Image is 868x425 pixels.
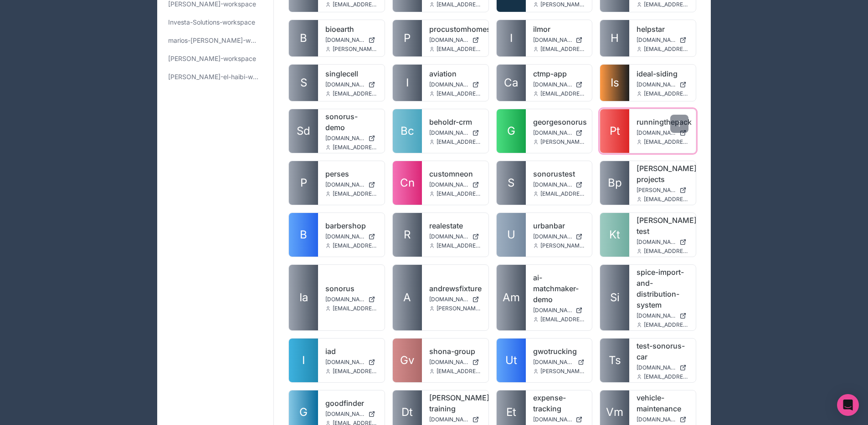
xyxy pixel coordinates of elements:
[497,339,526,382] a: Ut
[540,138,585,146] span: [PERSON_NAME][EMAIL_ADDRESS][DOMAIN_NAME]
[644,248,688,255] span: [EMAIL_ADDRESS][DOMAIN_NAME]
[168,36,259,45] span: marios-[PERSON_NAME]-workspace
[533,168,585,179] a: sonorustest
[637,267,688,310] a: spice-import-and-distribution-system
[600,109,629,153] a: Pt
[429,359,468,366] span: [DOMAIN_NAME]
[168,18,255,27] span: Investa-Solutions-workspace
[325,181,365,188] span: [DOMAIN_NAME]
[533,36,572,44] span: [DOMAIN_NAME]
[611,76,619,90] span: Is
[533,307,572,314] span: [DOMAIN_NAME]
[437,1,481,8] span: [EMAIL_ADDRESS][DOMAIN_NAME]
[540,368,585,375] span: [PERSON_NAME][EMAIL_ADDRESS][DOMAIN_NAME]
[401,124,414,138] span: Bc
[610,124,620,138] span: Pt
[437,46,481,53] span: [EMAIL_ADDRESS][DOMAIN_NAME]
[299,405,308,420] span: G
[533,24,585,35] a: ilmor
[637,187,676,194] span: [PERSON_NAME][DOMAIN_NAME]
[429,359,481,366] a: [DOMAIN_NAME]
[503,290,520,305] span: Am
[429,24,481,35] a: procustomhomes
[533,68,585,79] a: ctmp-app
[325,359,377,366] a: [DOMAIN_NAME]
[325,296,377,303] a: [DOMAIN_NAME]
[289,20,318,56] a: B
[289,213,318,257] a: B
[429,36,468,44] span: [DOMAIN_NAME]
[644,138,688,146] span: [EMAIL_ADDRESS][DOMAIN_NAME]
[437,190,481,197] span: [EMAIL_ADDRESS][DOMAIN_NAME]
[637,116,688,127] a: runningthepack
[404,31,411,46] span: P
[406,76,409,90] span: I
[429,168,481,179] a: customneon
[429,296,481,303] a: [DOMAIN_NAME]
[289,109,318,153] a: Sd
[533,181,572,188] span: [DOMAIN_NAME]
[497,109,526,153] a: G
[168,54,256,63] span: [PERSON_NAME]-workspace
[600,339,629,382] a: Ts
[606,405,623,420] span: Vm
[333,90,377,97] span: [EMAIL_ADDRESS][DOMAIN_NAME]
[497,213,526,257] a: U
[429,416,481,423] a: [DOMAIN_NAME]
[325,168,377,179] a: perses
[325,81,365,88] span: [DOMAIN_NAME]
[533,272,585,305] a: ai-matchmaker-demo
[637,81,676,88] span: [DOMAIN_NAME]
[637,238,676,246] span: [DOMAIN_NAME]
[437,90,481,97] span: [EMAIL_ADDRESS][DOMAIN_NAME]
[300,228,307,242] span: B
[325,233,365,240] span: [DOMAIN_NAME]
[507,228,515,242] span: U
[403,290,411,305] span: A
[429,181,481,188] a: [DOMAIN_NAME]
[608,176,622,190] span: Bp
[300,176,307,190] span: P
[637,36,676,44] span: [DOMAIN_NAME]
[533,307,585,314] a: [DOMAIN_NAME]
[300,76,307,90] span: S
[297,124,310,138] span: Sd
[533,36,585,44] a: [DOMAIN_NAME]
[289,339,318,382] a: I
[299,290,308,305] span: Ia
[540,1,585,8] span: [PERSON_NAME][EMAIL_ADDRESS][DOMAIN_NAME]
[437,242,481,249] span: [EMAIL_ADDRESS][DOMAIN_NAME]
[429,392,481,414] a: [PERSON_NAME]-training
[637,36,688,44] a: [DOMAIN_NAME]
[637,81,688,88] a: [DOMAIN_NAME]
[164,14,266,30] a: Investa-Solutions-workspace
[393,265,422,330] a: A
[437,368,481,375] span: [EMAIL_ADDRESS][DOMAIN_NAME]
[325,24,377,35] a: bioearth
[533,416,572,423] span: [DOMAIN_NAME]
[325,135,365,142] span: [DOMAIN_NAME]
[325,36,365,44] span: [DOMAIN_NAME]
[429,346,481,357] a: shona-group
[533,129,572,137] span: [DOMAIN_NAME]
[637,416,676,423] span: [DOMAIN_NAME]
[429,416,468,423] span: [DOMAIN_NAME]
[325,283,377,294] a: sonorus
[644,196,688,203] span: [EMAIL_ADDRESS][DOMAIN_NAME]
[164,51,266,67] a: [PERSON_NAME]-workspace
[600,265,629,330] a: Si
[533,359,585,366] a: [DOMAIN_NAME]
[837,394,859,416] div: Open Intercom Messenger
[533,392,585,414] a: expense-tracking
[505,353,517,368] span: Ut
[164,32,266,49] a: marios-[PERSON_NAME]-workspace
[333,144,377,151] span: [EMAIL_ADDRESS][DOMAIN_NAME]
[637,215,688,237] a: [PERSON_NAME]-test
[325,410,377,418] a: [DOMAIN_NAME]
[497,265,526,330] a: Am
[393,20,422,56] a: P
[325,220,377,231] a: barbershop
[333,46,377,53] span: [PERSON_NAME][EMAIL_ADDRESS][DOMAIN_NAME]
[637,416,688,423] a: [DOMAIN_NAME]
[533,233,572,240] span: [DOMAIN_NAME]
